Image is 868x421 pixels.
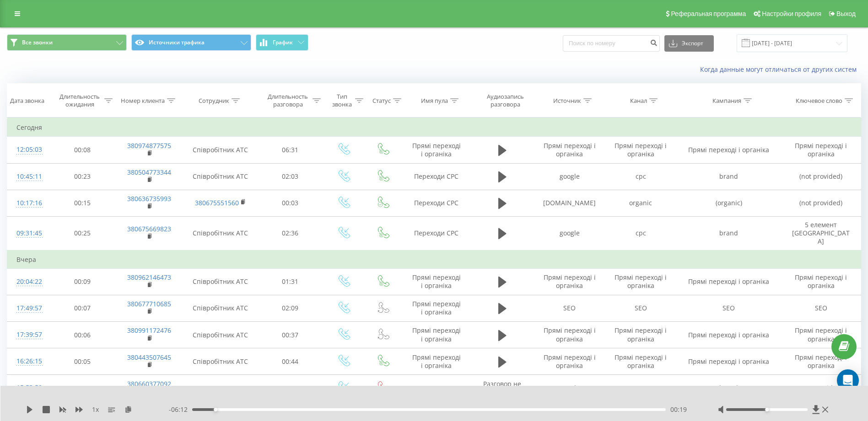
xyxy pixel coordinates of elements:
a: 380974877575 [127,141,171,150]
button: График [256,34,308,51]
td: Співробітник АТС [183,322,257,348]
td: Прямі переході і органіка [534,348,605,375]
div: 09:31:45 [16,224,40,242]
td: Переходи CPC [402,375,471,401]
div: 17:49:57 [16,299,40,317]
a: 380962146473 [127,273,171,282]
td: SEO [676,295,782,321]
td: Прямі переході і органіка [605,348,676,375]
span: - 06:12 [169,405,192,414]
span: 00:19 [670,405,687,414]
td: Співробітник АТС [183,295,257,321]
td: Переходи CPC [402,163,471,190]
div: Кампания [712,97,741,105]
span: 1 x [92,405,99,414]
a: 380675669823 [127,224,171,233]
a: 380443507645 [127,353,171,362]
div: Длительность разговора [265,93,310,108]
span: Реферальная программа [671,10,746,17]
div: Длительность ожидания [57,93,102,108]
td: Прямі переході і органіка [402,322,471,348]
div: 20:04:22 [16,273,40,291]
div: 10:17:16 [16,194,40,212]
td: google [534,163,605,190]
td: Прямі переході і органіка [534,268,605,295]
td: Прямі переході і органіка [676,322,782,348]
div: Источник [553,97,581,105]
td: SEO [782,295,861,321]
td: 00:00 [257,375,323,401]
td: google [534,216,605,250]
div: Статус [372,97,391,105]
div: Ключевое слово [796,97,842,105]
td: 01:31 [257,268,323,295]
td: 00:12 [49,375,115,401]
td: Прямі переході і органіка [676,137,782,163]
div: Имя пула [421,97,448,105]
span: График [273,39,293,46]
td: Прямі переході і органіка [402,137,471,163]
td: Переходи CPC [402,190,471,216]
div: Сотрудник [199,97,229,105]
a: Когда данные могут отличаться от других систем [700,65,861,74]
td: Співробітник АТС [183,137,257,163]
div: 16:26:15 [16,352,40,370]
td: Прямі переході і органіка [782,322,861,348]
button: Все звонки [7,34,127,51]
td: 5 елемент [GEOGRAPHIC_DATA] [782,216,861,250]
td: 00:07 [49,295,115,321]
span: Выход [836,10,856,17]
input: Поиск по номеру [563,35,660,52]
td: [DOMAIN_NAME] [534,190,605,216]
td: cpc [605,375,676,401]
td: organic [605,190,676,216]
span: Разговор не состоялся [483,379,521,396]
td: Прямі переході і органіка [534,137,605,163]
td: Прямі переході і органіка [782,137,861,163]
td: Прямі переході і органіка [782,268,861,295]
td: 00:15 [49,190,115,216]
td: 02:36 [257,216,323,250]
td: Прямі переході і органіка [605,322,676,348]
td: Вчера [7,250,861,269]
div: 15:53:50 [16,379,40,397]
td: 00:37 [257,322,323,348]
a: 380504773344 [127,168,171,176]
div: Accessibility label [765,408,769,411]
div: 12:05:03 [16,141,40,159]
td: Сегодня [7,118,861,137]
td: 06:31 [257,137,323,163]
a: 380660377092 [127,379,171,388]
td: brand [676,163,782,190]
div: 17:39:57 [16,326,40,344]
td: (not provided) [782,190,861,216]
td: Співробітник АТС [183,163,257,190]
td: 00:08 [49,137,115,163]
span: Настройки профиля [762,10,821,17]
div: Канал [630,97,647,105]
td: brand [676,375,782,401]
a: 380991172476 [127,326,171,335]
td: cpc [605,216,676,250]
td: 00:23 [49,163,115,190]
td: Співробітник АТС [183,268,257,295]
td: Прямі переході і органіка [402,268,471,295]
div: Аудиозапись разговора [479,93,532,108]
a: 380677710685 [127,299,171,308]
span: Все звонки [22,39,53,46]
td: Співробітник АТС [183,348,257,375]
a: 380636735993 [127,194,171,203]
td: Прямі переході і органіка [534,322,605,348]
td: 02:09 [257,295,323,321]
td: (not provided) [782,375,861,401]
td: Співробітник АТС [183,216,257,250]
td: Прямі переході і органіка [402,295,471,321]
td: 00:09 [49,268,115,295]
td: brand [676,216,782,250]
td: SEO [534,295,605,321]
button: Экспорт [664,35,714,52]
div: 10:45:11 [16,168,40,186]
td: Прямі переході і органіка [782,348,861,375]
div: Номер клиента [121,97,165,105]
td: Прямі переході і органіка [402,348,471,375]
